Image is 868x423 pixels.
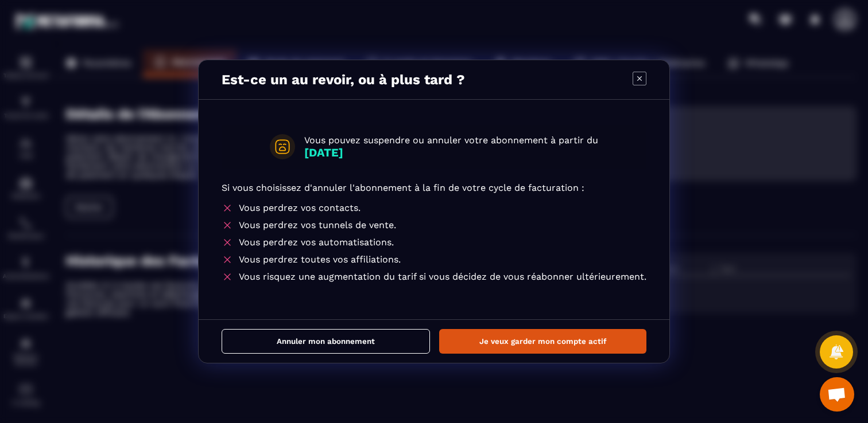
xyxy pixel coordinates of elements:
[820,377,854,412] a: Ouvrir le chat
[304,135,598,146] p: Vous pouvez suspendre ou annuler votre abonnement à partir du
[222,237,646,248] div: Vous perdrez vos automatisations.
[439,329,646,354] button: Je veux garder mon compte actif
[222,254,646,265] div: Vous perdrez toutes vos affiliations.
[222,182,646,193] p: Si vous choisissez d'annuler l'abonnement à la fin de votre cycle de facturation :
[222,72,465,88] p: Est-ce un au revoir, ou à plus tard ?
[304,146,343,159] strong: [DATE]
[222,220,646,231] div: Vous perdrez vos tunnels de vente.
[222,271,646,283] div: Vous risquez une augmentation du tarif si vous décidez de vous réabonner ultérieurement.
[222,329,430,354] button: Annuler mon abonnement
[222,202,646,214] div: Vous perdrez vos contacts.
